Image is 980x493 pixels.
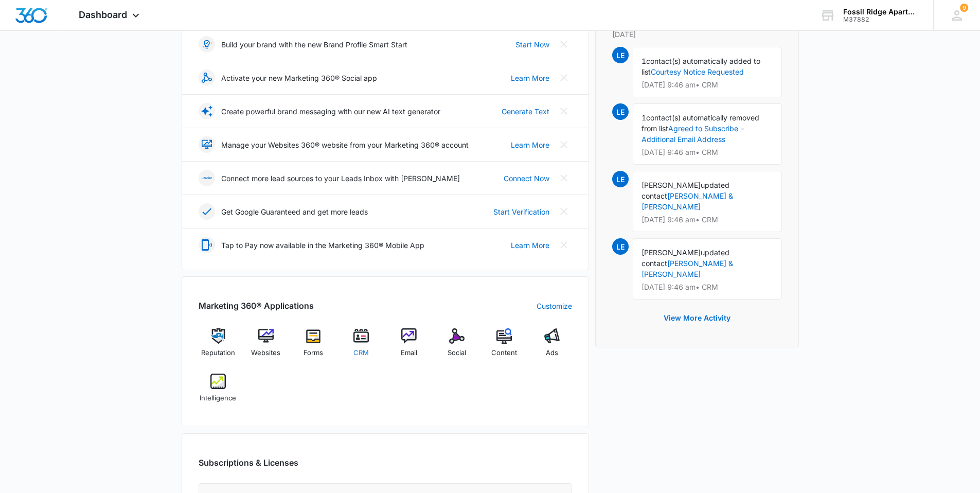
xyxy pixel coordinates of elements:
a: Courtesy Notice Requested [651,67,744,76]
span: [PERSON_NAME] [642,181,701,189]
p: Connect more lead sources to your Leads Inbox with [PERSON_NAME] [221,173,460,184]
span: Reputation [201,348,235,358]
span: Email [401,348,417,358]
span: [PERSON_NAME] [642,248,701,257]
button: Close [556,136,572,153]
a: Generate Text [502,106,549,117]
p: Tap to Pay now available in the Marketing 360® Mobile App [221,240,424,251]
span: 1 [642,57,646,65]
a: [PERSON_NAME] & [PERSON_NAME] [642,191,733,211]
a: Customize [537,301,572,311]
p: [DATE] 9:46 am • CRM [642,81,773,89]
p: [DATE] 9:46 am • CRM [642,284,773,291]
h2: Marketing 360® Applications [199,300,314,312]
p: Get Google Guaranteed and get more leads [221,206,368,217]
a: Learn More [511,73,549,83]
a: Websites [246,328,286,365]
div: account name [843,8,918,16]
p: Manage your Websites 360® website from your Marketing 360® account [221,139,469,150]
span: contact(s) automatically added to list [642,57,760,76]
a: Start Verification [493,206,549,217]
h2: Subscriptions & Licenses [199,456,298,469]
span: Dashboard [79,9,127,20]
a: Content [485,328,524,365]
a: Intelligence [199,374,238,411]
p: Create powerful brand messaging with our new AI text generator [221,106,440,117]
button: Close [556,203,572,220]
button: Close [556,36,572,52]
a: Forms [294,328,333,365]
p: [DATE] 9:46 am • CRM [642,216,773,223]
p: Activate your new Marketing 360® Social app [221,73,377,83]
span: LE [612,238,629,255]
span: Ads [546,348,558,358]
span: Websites [251,348,280,358]
a: Start Now [515,39,549,50]
span: 9 [960,4,968,12]
span: LE [612,103,629,120]
a: Connect Now [504,173,549,184]
span: CRM [353,348,369,358]
span: Intelligence [200,393,236,403]
a: CRM [342,328,381,365]
span: LE [612,47,629,63]
button: Close [556,170,572,186]
span: Forms [304,348,323,358]
p: Build your brand with the new Brand Profile Smart Start [221,39,407,50]
span: LE [612,171,629,187]
span: contact(s) automatically removed from list [642,113,759,133]
button: Close [556,237,572,253]
a: Social [437,328,476,365]
a: Email [389,328,429,365]
button: Close [556,69,572,86]
a: Learn More [511,139,549,150]
a: Ads [532,328,572,365]
a: Learn More [511,240,549,251]
div: account id [843,16,918,23]
span: 1 [642,113,646,122]
p: [DATE] 9:46 am • CRM [642,149,773,156]
a: Reputation [199,328,238,365]
a: [PERSON_NAME] & [PERSON_NAME] [642,259,733,278]
p: [DATE] [612,29,782,40]
button: View More Activity [653,306,741,330]
div: notifications count [960,4,968,12]
a: Agreed to Subscribe - Additional Email Address [642,124,745,144]
span: Social [448,348,466,358]
button: Close [556,103,572,119]
span: Content [491,348,517,358]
